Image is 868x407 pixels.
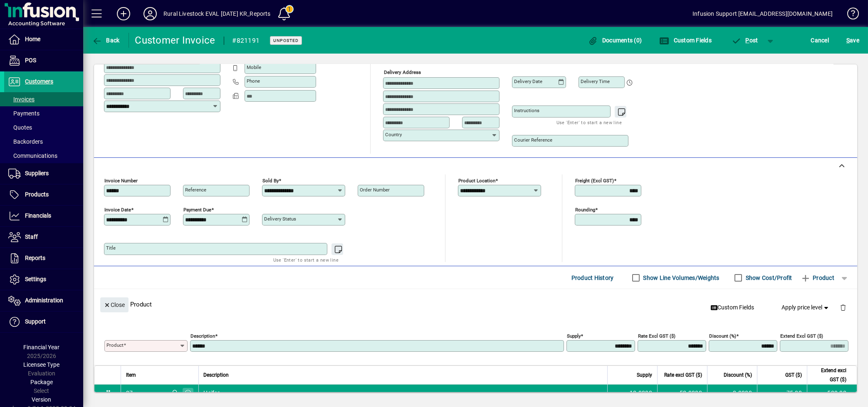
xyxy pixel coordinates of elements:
[710,303,754,312] span: Custom Fields
[707,300,758,315] button: Custom Fields
[4,163,83,184] a: Suppliers
[106,342,124,348] mat-label: Product
[724,370,752,380] span: Discount (%)
[581,78,610,84] mat-label: Delivery time
[8,96,35,103] span: Invoices
[360,187,390,193] mat-label: Order number
[273,255,339,265] mat-hint: Use 'Enter' to start a new line
[746,37,749,44] span: P
[100,297,129,312] button: Close
[779,300,833,315] button: Apply price level
[98,301,131,308] app-page-header-button: Close
[8,138,43,145] span: Backorders
[796,270,838,285] button: Product
[232,34,260,47] div: #821191
[757,385,807,401] td: -75.00
[664,370,702,380] span: Rate excl GST ($)
[25,255,45,261] span: Reports
[25,78,53,85] span: Customers
[844,33,861,48] button: Save
[83,33,129,48] app-page-header-button: Back
[638,333,675,339] mat-label: Rate excl GST ($)
[514,78,542,84] mat-label: Delivery date
[4,149,83,163] a: Communications
[514,137,552,143] mat-label: Courier Reference
[25,212,51,219] span: Financials
[104,298,125,312] span: Close
[126,370,136,380] span: Item
[4,92,83,106] a: Invoices
[204,370,229,380] span: Description
[25,318,46,325] span: Support
[575,207,595,213] mat-label: Rounding
[4,120,83,135] a: Quotes
[137,6,163,21] button: Profile
[8,124,32,131] span: Quotes
[4,311,83,332] a: Support
[94,289,857,319] div: Product
[458,178,495,184] mat-label: Product location
[812,366,846,384] span: Extend excl GST ($)
[30,379,53,385] span: Package
[514,108,539,113] mat-label: Instructions
[692,7,833,20] div: Infusion Support [EMAIL_ADDRESS][DOMAIN_NAME]
[727,33,762,48] button: Post
[169,388,179,397] span: Aaron Leckie
[8,110,40,117] span: Payments
[628,389,652,397] span: -10.0000
[25,57,36,64] span: POS
[90,33,122,48] button: Back
[385,132,402,137] mat-label: Country
[586,33,644,48] button: Documents (0)
[190,333,215,339] mat-label: Description
[801,271,834,284] span: Product
[567,333,581,339] mat-label: Supply
[807,385,857,401] td: -500.00
[273,38,299,43] span: Unposted
[709,333,736,339] mat-label: Discount (%)
[657,33,714,48] button: Custom Fields
[568,270,617,285] button: Product History
[185,187,206,193] mat-label: Reference
[846,37,850,44] span: S
[104,207,131,213] mat-label: Invoice date
[25,170,49,177] span: Suppliers
[588,37,642,44] span: Documents (0)
[833,297,853,317] button: Delete
[659,37,712,44] span: Custom Fields
[25,36,40,42] span: Home
[104,178,138,184] mat-label: Invoice number
[642,274,720,282] label: Show Line Volumes/Weights
[4,29,83,50] a: Home
[247,64,261,70] mat-label: Mobile
[8,152,57,159] span: Communications
[4,290,83,311] a: Administration
[126,389,133,397] div: 07
[833,304,853,311] app-page-header-button: Delete
[25,297,63,304] span: Administration
[25,191,49,198] span: Products
[24,361,60,368] span: Licensee Type
[183,207,211,213] mat-label: Payment due
[744,274,792,282] label: Show Cost/Profit
[4,227,83,248] a: Staff
[4,269,83,290] a: Settings
[841,2,858,29] a: Knowledge Base
[811,34,829,47] span: Cancel
[4,106,83,120] a: Payments
[135,34,215,47] div: Customer Invoice
[204,389,220,397] span: Heifer
[25,233,38,240] span: Staff
[663,389,702,397] div: 50.0000
[4,206,83,226] a: Financials
[637,370,652,380] span: Supply
[24,344,60,351] span: Financial Year
[785,370,802,380] span: GST ($)
[247,78,260,84] mat-label: Phone
[262,178,279,184] mat-label: Sold by
[707,385,757,401] td: 0.0000
[809,33,831,48] button: Cancel
[4,248,83,269] a: Reports
[556,118,622,127] mat-hint: Use 'Enter' to start a new line
[4,50,83,71] a: POS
